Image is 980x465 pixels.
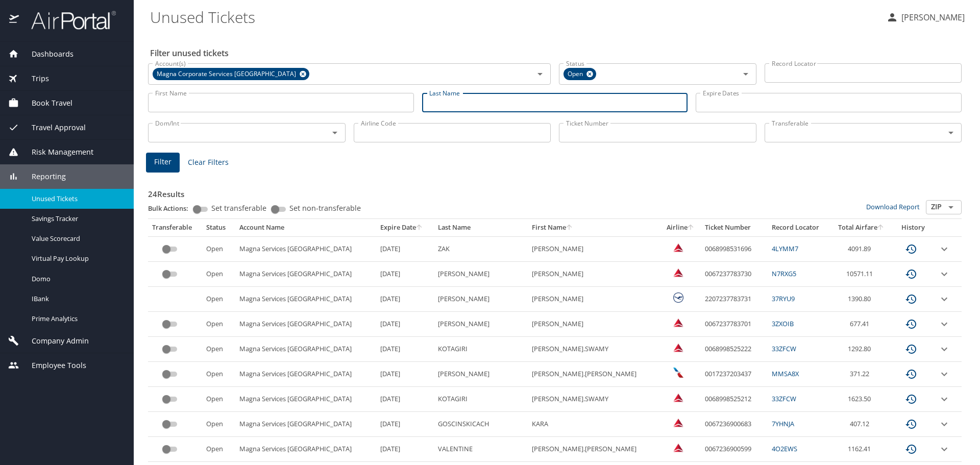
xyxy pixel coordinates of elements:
td: 4091.89 [830,236,892,261]
td: 0067237783730 [701,262,767,287]
img: airportal-logo.png [20,10,116,30]
td: 2207237783731 [701,287,767,312]
td: Magna Services [GEOGRAPHIC_DATA] [235,387,376,412]
a: 3ZXOIB [772,319,794,328]
td: 1292.80 [830,337,892,362]
span: Company Admin [19,335,89,347]
button: sort [688,225,695,231]
td: 407.12 [830,412,892,437]
span: Virtual Pay Lookup [32,254,121,263]
span: Set transferable [211,205,266,212]
img: Delta Airlines [673,317,683,328]
td: KOTAGIRI [434,387,527,412]
td: [PERSON_NAME].SWAMY [528,387,660,412]
th: History [892,219,934,236]
span: Risk Management [19,146,93,158]
span: Book Travel [19,97,72,109]
td: Magna Services [GEOGRAPHIC_DATA] [235,437,376,462]
a: 33ZFCW [772,394,796,403]
button: sort [416,225,423,231]
td: [DATE] [376,437,434,462]
td: Open [202,287,235,312]
img: Delta Airlines [673,443,683,453]
span: Dashboards [19,48,73,60]
div: Transferable [152,223,198,232]
th: First Name [528,219,660,236]
td: [DATE] [376,362,434,387]
td: [DATE] [376,387,434,412]
td: KARA [528,412,660,437]
td: [PERSON_NAME] [434,262,527,287]
td: [PERSON_NAME] [528,312,660,337]
span: Clear Filters [188,156,229,169]
td: [PERSON_NAME].[PERSON_NAME] [528,437,660,462]
img: icon-airportal.png [9,10,20,30]
span: Employee Tools [19,360,86,371]
td: Open [202,412,235,437]
td: 1162.41 [830,437,892,462]
h2: Filter unused tickets [150,45,964,61]
th: Airline [660,219,701,236]
button: Open [739,67,753,81]
button: [PERSON_NAME] [882,8,969,27]
td: Magna Services [GEOGRAPHIC_DATA] [235,337,376,362]
a: 7YHNJA [772,419,794,428]
td: [PERSON_NAME] [528,287,660,312]
td: [PERSON_NAME] [434,312,527,337]
button: sort [566,225,573,231]
span: IBank [32,294,121,304]
td: [PERSON_NAME].[PERSON_NAME] [528,362,660,387]
td: 0068998531696 [701,236,767,261]
td: VALENTINE [434,437,527,462]
a: 4O2EWS [772,444,797,453]
th: Ticket Number [701,219,767,236]
a: 37RYU9 [772,294,795,303]
td: Magna Services [GEOGRAPHIC_DATA] [235,262,376,287]
button: Open [533,67,547,81]
td: [DATE] [376,412,434,437]
img: American Airlines [673,368,683,378]
td: Magna Services [GEOGRAPHIC_DATA] [235,236,376,261]
span: Travel Approval [19,122,86,133]
td: Open [202,387,235,412]
td: 1390.80 [830,287,892,312]
img: Lufthansa [673,292,683,303]
span: Trips [19,73,49,84]
button: expand row [938,268,950,280]
td: 0017237203437 [701,362,767,387]
a: 4LYMM7 [772,244,798,253]
button: expand row [938,243,950,255]
td: 10571.11 [830,262,892,287]
img: Delta Airlines [673,393,683,403]
button: Open [944,200,958,214]
td: 0068998525212 [701,387,767,412]
p: [PERSON_NAME] [898,11,965,23]
span: Unused Tickets [32,194,121,204]
button: Clear Filters [184,153,233,172]
th: Record Locator [768,219,830,236]
a: 33ZFCW [772,344,796,353]
td: Open [202,437,235,462]
td: 0067236900683 [701,412,767,437]
img: Delta Airlines [673,242,683,253]
a: N7RXG5 [772,269,796,278]
button: expand row [938,318,950,330]
td: [PERSON_NAME].SWAMY [528,337,660,362]
span: Domo [32,274,121,284]
span: Magna Corporate Services [GEOGRAPHIC_DATA] [153,69,302,80]
button: expand row [938,368,950,380]
h3: 24 Results [148,182,962,200]
div: Open [563,68,596,80]
td: 371.22 [830,362,892,387]
td: Open [202,312,235,337]
button: expand row [938,393,950,405]
td: [DATE] [376,312,434,337]
img: Delta Airlines [673,418,683,428]
button: Open [944,126,958,140]
td: Magna Services [GEOGRAPHIC_DATA] [235,312,376,337]
td: 0067236900599 [701,437,767,462]
span: Filter [154,156,171,168]
img: Delta Airlines [673,342,683,353]
td: [DATE] [376,262,434,287]
span: Savings Tracker [32,214,121,224]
